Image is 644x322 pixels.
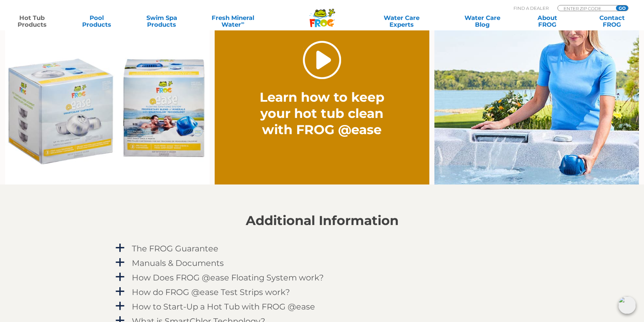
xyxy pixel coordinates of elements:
h4: The FROG Guarantee [132,244,218,253]
a: a How do FROG @ease Test Strips work? [114,286,530,298]
a: ContactFROG [587,15,637,28]
span: a [115,243,125,253]
a: a How to Start-Up a Hot Tub with FROG @ease [114,300,530,313]
span: a [115,257,125,268]
h4: How to Start-Up a Hot Tub with FROG @ease [132,302,315,311]
a: Water CareBlog [457,15,507,28]
h4: How do FROG @ease Test Strips work? [132,288,290,297]
a: Fresh MineralWater∞ [201,15,264,28]
a: Hot TubProducts [7,15,57,28]
a: a How Does FROG @ease Floating System work? [114,271,530,284]
h2: Additional Information [114,213,530,228]
h4: How Does FROG @ease Floating System work? [132,273,324,282]
h2: Learn how to keep your hot tub clean with FROG @ease [247,89,397,138]
a: Swim SpaProducts [137,15,187,28]
img: fpo-flippin-frog-2 [434,16,639,185]
a: Water CareExperts [361,15,443,28]
img: Ease Packaging [5,16,210,185]
a: PoolProducts [72,15,122,28]
p: Find A Dealer [514,5,549,11]
span: a [115,301,125,311]
img: openIcon [618,296,636,314]
a: a Manuals & Documents [114,257,530,269]
input: Zip Code Form [563,5,609,11]
span: a [115,287,125,297]
input: GO [616,5,628,11]
span: a [115,272,125,282]
h4: Manuals & Documents [132,258,224,268]
sup: ∞ [241,20,244,25]
a: AboutFROG [522,15,572,28]
a: Play Video [303,41,341,79]
a: a The FROG Guarantee [114,242,530,255]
